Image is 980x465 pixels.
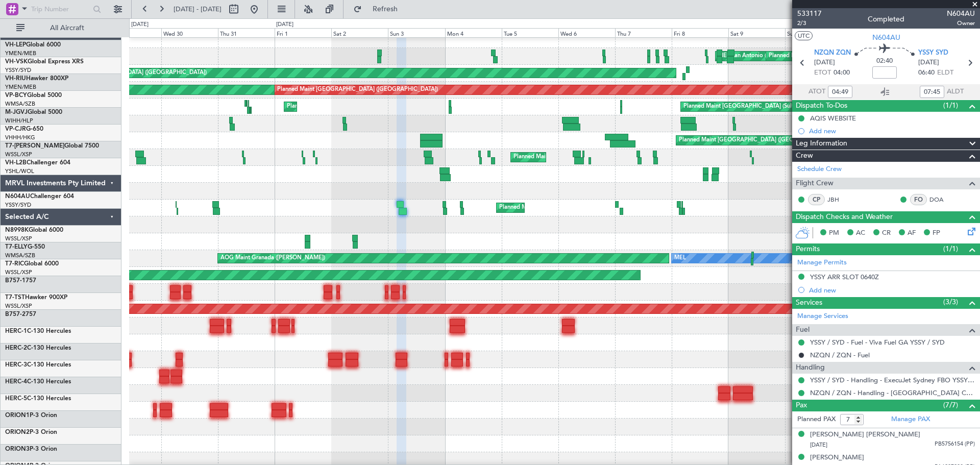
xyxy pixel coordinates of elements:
a: WMSA/SZB [5,100,35,108]
span: B757-1 [5,278,26,284]
span: T7-[PERSON_NAME] [5,143,64,149]
span: NZQN ZQN [814,48,851,58]
a: YMEN/MEB [5,50,36,57]
span: Handling [796,362,825,374]
a: WSSL/XSP [5,235,32,242]
span: All Aircraft [27,25,108,32]
div: [PERSON_NAME] [810,453,864,463]
span: Crew [796,150,813,162]
a: YSHL/WOL [5,167,34,175]
span: M-JGVJ [5,109,28,115]
a: Schedule Crew [797,164,842,175]
span: (1/1) [943,100,958,111]
span: T7-TST [5,295,25,301]
span: 04:00 [834,68,850,78]
span: T7-RIC [5,261,24,267]
a: VH-RIUHawker 800XP [5,76,68,82]
label: Planned PAX [797,414,836,425]
a: YSSY / SYD - Handling - ExecuJet Sydney FBO YSSY / SYD [810,376,975,384]
span: N604AU [872,32,900,43]
div: Planned Maint [GEOGRAPHIC_DATA] ([GEOGRAPHIC_DATA]) [277,82,438,97]
div: AQIS WEBSITE [810,114,856,123]
a: VH-L2BChallenger 604 [5,160,70,166]
span: Flight Crew [796,178,834,189]
span: (3/3) [943,297,958,307]
div: [DATE] [276,20,293,29]
a: T7-TSTHawker 900XP [5,295,67,301]
a: Manage PAX [891,414,930,425]
span: AF [908,228,916,238]
span: FP [933,228,940,238]
input: Trip Number [31,2,90,17]
span: [DATE] [814,58,835,68]
div: Tue 5 [502,28,558,37]
a: N8998KGlobal 6000 [5,227,63,233]
span: [DATE] - [DATE] [174,5,222,14]
a: T7-RICGlobal 6000 [5,261,59,267]
a: B757-1757 [5,278,36,284]
span: PB5756154 (PP) [935,440,975,449]
span: CR [882,228,891,238]
span: Services [796,297,822,309]
span: 02:40 [876,56,893,66]
a: HERC-4C-130 Hercules [5,379,71,385]
div: Mon 4 [445,28,502,37]
span: Dispatch To-Dos [796,100,847,112]
span: [DATE] [810,441,827,449]
div: YSSY ARR SLOT 0640Z [810,273,879,281]
span: HERC-2 [5,345,27,351]
button: Refresh [349,1,410,17]
a: JBH [827,195,850,204]
span: ORION1 [5,412,30,419]
span: 2/3 [797,19,822,28]
div: [PERSON_NAME] [PERSON_NAME] [810,430,920,440]
a: NZQN / ZQN - Fuel [810,351,870,359]
div: MEL San Antonio (San Antonio Intl) [718,48,809,64]
a: WSSL/XSP [5,268,32,276]
span: VH-LEP [5,42,26,48]
span: N8998K [5,227,29,233]
a: YSSY/SYD [5,66,31,74]
input: --:-- [920,86,944,98]
span: (7/7) [943,400,958,410]
span: Dispatch Checks and Weather [796,211,893,223]
span: [DATE] [918,58,939,68]
a: YSSY / SYD - Fuel - Viva Fuel GA YSSY / SYD [810,338,945,347]
span: HERC-5 [5,396,27,402]
div: CP [808,194,825,205]
div: Wed 6 [558,28,615,37]
a: ORION1P-3 Orion [5,412,57,419]
a: VP-BCYGlobal 5000 [5,92,62,99]
a: B757-2757 [5,311,36,317]
span: ALDT [947,87,964,97]
span: YSSY SYD [918,48,948,58]
span: HERC-3 [5,362,27,368]
a: WMSA/SZB [5,252,35,259]
a: VHHH/HKG [5,134,35,141]
a: VH-LEPGlobal 6000 [5,42,61,48]
span: B757-2 [5,311,26,317]
a: YSSY/SYD [5,201,31,209]
span: Pax [796,400,807,411]
a: Manage Services [797,311,848,322]
span: PM [829,228,839,238]
a: VH-VSKGlobal Express XRS [5,59,84,65]
a: Manage Permits [797,258,847,268]
span: 533117 [797,8,822,19]
div: Planned Maint [GEOGRAPHIC_DATA] (Sultan [PERSON_NAME] [PERSON_NAME] - Subang) [287,99,525,114]
button: UTC [795,31,813,40]
span: VP-BCY [5,92,27,99]
span: (1/1) [943,243,958,254]
div: Planned Maint [GEOGRAPHIC_DATA] ([GEOGRAPHIC_DATA] Intl) [679,133,849,148]
div: Fri 1 [275,28,331,37]
a: NZQN / ZQN - Handling - [GEOGRAPHIC_DATA] Corporate Jet Services NZQN / ZQN [810,388,975,397]
a: T7-ELLYG-550 [5,244,45,250]
div: Add new [809,286,975,295]
span: Permits [796,243,820,255]
div: Sun 10 [785,28,842,37]
div: Planned Maint Dubai (Al Maktoum Intl) [513,150,614,165]
div: FO [910,194,927,205]
span: ELDT [937,68,953,78]
div: Planned Maint [GEOGRAPHIC_DATA] ([GEOGRAPHIC_DATA] International) [769,48,964,64]
span: ATOT [808,87,825,97]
